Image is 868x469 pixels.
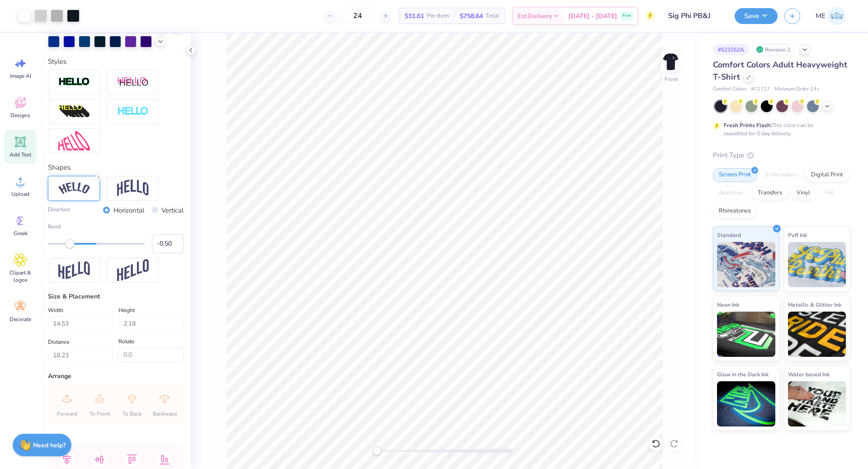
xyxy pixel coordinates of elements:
[811,7,850,25] a: ME
[405,11,424,21] span: $31.61
[58,77,90,87] img: Stroke
[751,85,770,93] span: # C1717
[48,57,66,67] label: Styles
[117,106,149,117] img: Negative Space
[10,112,30,119] span: Designs
[460,11,483,21] span: $758.64
[48,336,69,347] label: Distance
[788,300,841,309] span: Metallic & Glitter Ink
[735,8,778,24] button: Save
[759,168,802,182] div: Embroidery
[48,432,184,441] div: Align
[788,242,846,287] img: Puff Ink
[788,230,807,240] span: Puff Ink
[788,381,846,426] img: Water based Ink
[816,11,826,21] span: ME
[805,168,849,182] div: Digital Print
[118,336,134,347] label: Rotate
[48,223,184,231] label: Bend
[518,11,552,21] span: Est. Delivery
[724,121,835,137] div: This color can be expedited for 5 day delivery.
[661,7,728,25] input: Untitled Design
[717,312,775,357] img: Neon Ink
[713,186,749,200] div: Applique
[717,381,775,426] img: Glow in the Dark Ink
[58,182,90,194] img: Arc
[713,204,757,218] div: Rhinestones
[48,292,184,301] div: Size & Placement
[717,300,739,309] span: Neon Ink
[791,186,816,200] div: Vinyl
[118,305,135,316] label: Height
[48,305,63,316] label: Width
[662,52,680,71] img: Front
[117,259,149,281] img: Rise
[48,205,70,216] label: Direction
[58,104,90,119] img: 3D Illusion
[58,261,90,279] img: Flag
[568,11,617,21] span: [DATE] - [DATE]
[340,8,375,24] input: – –
[713,59,847,82] span: Comfort Colors Adult Heavyweight T-Shirt
[9,151,31,158] span: Add Text
[117,180,149,197] img: Arch
[724,122,772,129] strong: Fresh Prints Flash:
[819,186,840,200] div: Foil
[788,370,830,379] span: Water based Ink
[665,75,678,83] div: Front
[754,44,795,55] div: Revision 2
[48,162,71,173] label: Shapes
[713,150,850,161] div: Print Type
[9,316,31,323] span: Decorate
[717,230,741,240] span: Standard
[752,186,788,200] div: Transfers
[161,205,184,216] label: Vertical
[66,239,75,248] div: Accessibility label
[427,11,449,21] span: Per Item
[713,44,749,55] div: # 523252A
[117,76,149,88] img: Shadow
[11,190,29,198] span: Upload
[717,242,775,287] img: Standard
[33,441,66,450] strong: Need help?
[113,205,144,216] label: Horizontal
[48,371,184,381] div: Arrange
[774,85,820,93] span: Minimum Order: 24 +
[58,131,90,151] img: Free Distort
[5,269,35,284] span: Clipart & logos
[713,168,757,182] div: Screen Print
[788,312,846,357] img: Metallic & Glitter Ink
[486,11,499,21] span: Total
[10,72,31,80] span: Image AI
[713,85,746,93] span: Comfort Colors
[828,7,846,25] img: Maria Espena
[373,446,382,455] div: Accessibility label
[14,230,28,237] span: Greek
[717,370,769,379] span: Glow in the Dark Ink
[623,13,631,19] span: Free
